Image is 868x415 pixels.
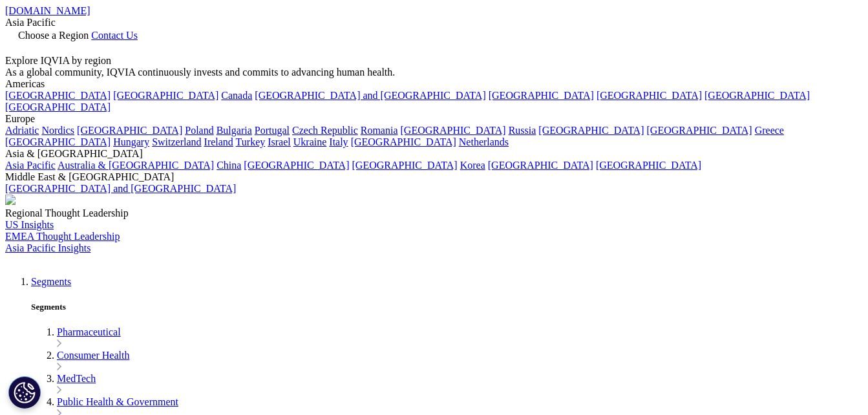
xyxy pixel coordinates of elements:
div: Explore IQVIA by region [5,55,863,67]
a: [GEOGRAPHIC_DATA] [113,90,218,101]
h5: Segments [31,302,863,312]
a: Korea [460,160,485,171]
a: [GEOGRAPHIC_DATA] [704,90,810,101]
div: Asia & [GEOGRAPHIC_DATA] [5,148,863,160]
img: 2093_analyzing-data-using-big-screen-display-and-laptop.png [5,195,16,205]
a: Consumer Health [57,350,129,361]
a: [GEOGRAPHIC_DATA] [488,160,593,171]
a: [GEOGRAPHIC_DATA] [5,90,111,101]
a: Public Health & Government [57,396,178,407]
a: [GEOGRAPHIC_DATA] [597,90,702,101]
a: Czech Republic [292,125,358,136]
div: Asia Pacific [5,17,863,28]
a: Poland [185,125,213,136]
a: Netherlands [459,136,509,147]
a: [DOMAIN_NAME] [5,5,90,16]
a: Hungary [113,136,149,147]
a: [GEOGRAPHIC_DATA] [647,125,752,136]
a: US Insights [5,219,54,230]
a: [GEOGRAPHIC_DATA] [244,160,349,171]
div: Regional Thought Leadership [5,207,863,219]
a: MedTech [57,373,96,384]
a: [GEOGRAPHIC_DATA] [5,136,111,147]
a: Adriatic [5,125,39,136]
a: [GEOGRAPHIC_DATA] [77,125,182,136]
a: EMEA Thought Leadership [5,231,120,242]
a: Nordics [41,125,74,136]
a: Pharmaceutical [57,326,121,337]
a: Italy [329,136,348,147]
a: Israel [268,136,291,147]
div: Middle East & [GEOGRAPHIC_DATA] [5,171,863,183]
a: [GEOGRAPHIC_DATA] [351,136,456,147]
span: Choose a Region [18,30,89,41]
a: Portugal [255,125,290,136]
a: Contact Us [91,30,138,41]
a: Bulgaria [217,125,252,136]
a: Ukraine [293,136,327,147]
button: Cookies Settings [8,376,41,409]
a: [GEOGRAPHIC_DATA] [5,101,111,112]
a: [GEOGRAPHIC_DATA] and [GEOGRAPHIC_DATA] [5,183,236,194]
a: Asia Pacific Insights [5,242,90,253]
a: [GEOGRAPHIC_DATA] and [GEOGRAPHIC_DATA] [255,90,485,101]
div: As a global community, IQVIA continuously invests and commits to advancing human health. [5,67,863,78]
a: [GEOGRAPHIC_DATA] [352,160,458,171]
a: China [217,160,241,171]
a: Canada [221,90,252,101]
a: Greece [755,125,784,136]
a: Ireland [204,136,233,147]
a: [GEOGRAPHIC_DATA] [596,160,701,171]
a: Turkey [236,136,266,147]
a: Russia [509,125,536,136]
a: Asia Pacific [5,160,56,171]
a: Australia & [GEOGRAPHIC_DATA] [58,160,214,171]
div: Americas [5,78,863,90]
div: Europe [5,113,863,125]
a: [GEOGRAPHIC_DATA] [538,125,644,136]
a: [GEOGRAPHIC_DATA] [401,125,506,136]
a: Romania [361,125,398,136]
a: [GEOGRAPHIC_DATA] [489,90,594,101]
a: Segments [31,276,71,287]
a: Switzerland [152,136,201,147]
